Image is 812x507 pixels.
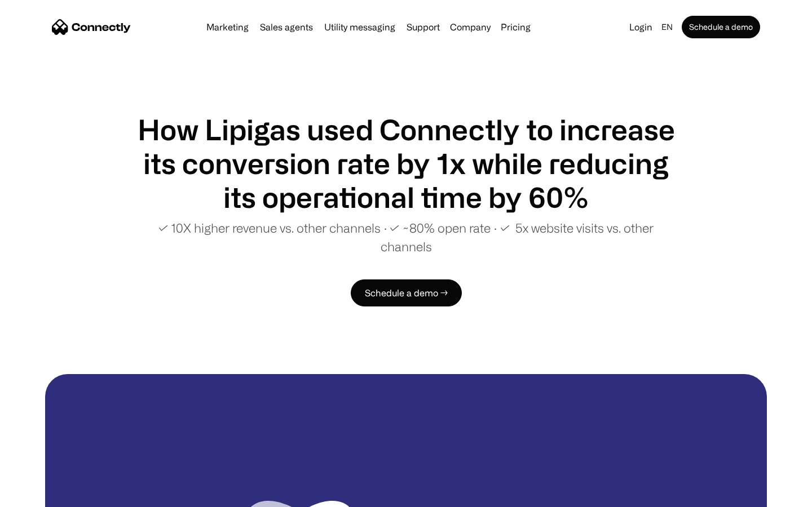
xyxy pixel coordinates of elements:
div: Company [450,19,491,35]
ul: Language list [23,487,68,503]
aside: Language selected: English [11,486,68,503]
p: ✓ 10X higher revenue vs. other channels ∙ ✓ ~80% open rate ∙ ✓ 5x website visits vs. other channels [135,219,677,256]
a: Schedule a demo [682,16,760,38]
h1: How Lipigas used Connectly to increase its conversion rate by 1x while reducing its operational t... [135,113,677,214]
a: Support [402,23,444,32]
a: Login [625,19,657,35]
a: Pricing [496,23,535,32]
a: Sales agents [255,23,317,32]
div: en [661,19,673,35]
a: Marketing [202,23,253,32]
a: Utility messaging [320,23,400,32]
a: Schedule a demo → [351,279,462,306]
